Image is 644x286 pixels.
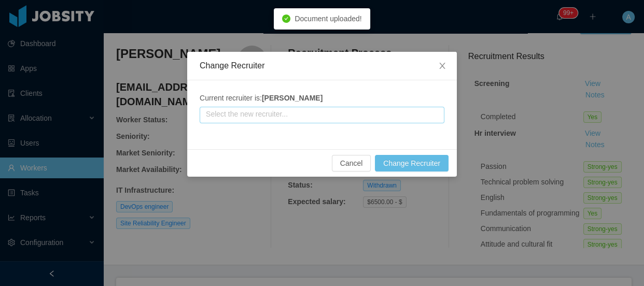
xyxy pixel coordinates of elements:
[282,15,290,23] i: icon: check-circle
[438,62,446,70] i: icon: close
[295,15,361,23] span: Document uploaded!
[200,94,323,102] span: Current recruiter is:
[428,52,457,81] button: Close
[332,155,371,171] button: Cancel
[200,60,444,71] div: Change Recruiter
[262,94,323,102] strong: [PERSON_NAME]
[375,155,449,171] button: Change Recruiter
